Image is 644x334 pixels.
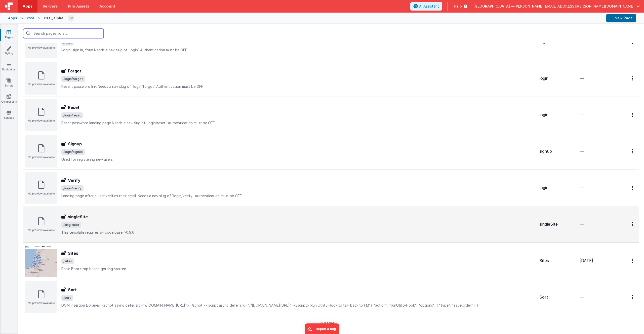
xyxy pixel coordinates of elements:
[629,256,637,266] button: Options
[61,185,84,191] span: /login/verify
[61,230,535,235] p: This template requires BF code base >0.9.6
[43,4,58,9] span: Servers
[61,258,74,264] span: /sites
[61,193,535,198] p: Landing page after a user verifies their email. Needs a nav slug of `login/verify` Authentication...
[23,320,631,326] p: 12 pages
[68,104,79,110] h3: Reset
[68,214,88,220] h3: singleSite
[23,29,104,38] input: Search pages, id's ...
[580,149,584,154] span: —
[580,222,584,227] span: —
[68,177,80,183] h3: Verify
[8,16,17,21] div: Apps
[61,222,81,228] span: /singlesite
[606,14,636,22] button: New Page
[68,250,78,256] h3: Sites
[539,148,576,154] div: signup
[61,295,73,301] span: /sort
[539,258,576,264] div: Sites
[539,112,576,118] div: login
[629,110,637,120] button: Options
[23,4,32,9] span: Apps
[539,221,576,227] div: singleSite
[629,292,637,302] button: Options
[68,4,90,9] span: File Assets
[454,4,462,9] span: Help
[580,295,584,300] span: —
[580,112,584,117] span: —
[68,287,77,293] h3: Sort
[61,84,535,89] p: Resent password link Needs a nav slug of `login/forgot` Authentication must be OFF
[61,120,535,126] p: Reset password landing page Needs a nav slug of `login/reset` Authentication must be OFF
[61,48,535,53] p: Login, sign in, form Needs a nav slug of `login` Authentication must be OFF
[61,157,535,162] p: Used for registering new users
[539,75,576,81] div: login
[61,303,535,308] p: DOM Insertion Libraries: <script async defer src="//[DOMAIN_NAME][URL]"></script> <script async d...
[514,4,634,9] span: [PERSON_NAME][EMAIL_ADDRESS][PERSON_NAME][DOMAIN_NAME]
[580,76,584,81] span: —
[580,258,593,263] span: [DATE]
[629,146,637,156] button: Options
[629,183,637,193] button: Options
[61,112,83,118] span: /login/reset
[44,16,63,21] div: cssl_alpha
[61,76,85,82] span: /login/forgot
[27,16,34,21] div: cssl
[539,294,576,300] div: Sort
[61,266,535,271] p: Basic Bootstrap based getting started
[629,219,637,229] button: Options
[539,185,576,191] div: login
[305,323,339,334] iframe: Marker.io feedback button
[68,15,75,22] img: e9616e60dfe10b317d64a5e98ec8e357
[473,4,640,9] button: [GEOGRAPHIC_DATA] — [PERSON_NAME][EMAIL_ADDRESS][PERSON_NAME][DOMAIN_NAME]
[629,73,637,83] button: Options
[61,149,85,155] span: /login/signup
[68,68,81,74] h3: Forgot
[410,2,442,11] button: AI Assistant
[68,141,82,147] h3: Signup
[580,185,584,190] span: —
[473,4,514,9] span: [GEOGRAPHIC_DATA] —
[419,4,439,9] span: AI Assistant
